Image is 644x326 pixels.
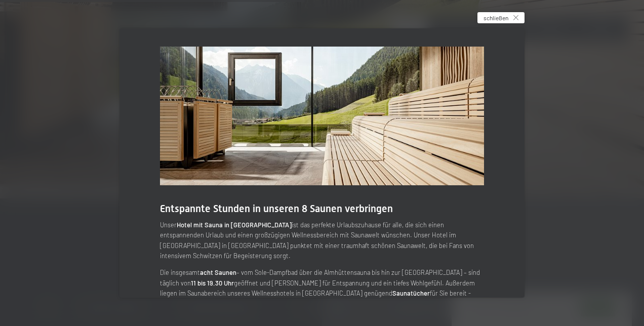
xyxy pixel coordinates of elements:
img: Wellnesshotels - Sauna - Entspannung - Ahrntal [160,47,484,185]
p: Die insgesamt – vom Sole-Dampfbad über die Almhüttensauna bis hin zur [GEOGRAPHIC_DATA] – sind tä... [160,267,484,309]
strong: acht Saunen [200,268,236,276]
strong: Saunatücher [392,289,430,297]
strong: 11 bis 19.30 Uhr [191,279,234,287]
span: Entspannte Stunden in unseren 8 Saunen verbringen [160,202,393,215]
span: schließen [484,14,508,22]
p: Unser ist das perfekte Urlaubszuhause für alle, die sich einen entspannenden Urlaub und einen gro... [160,220,484,261]
strong: Hotel mit Sauna in [GEOGRAPHIC_DATA] [177,221,292,229]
